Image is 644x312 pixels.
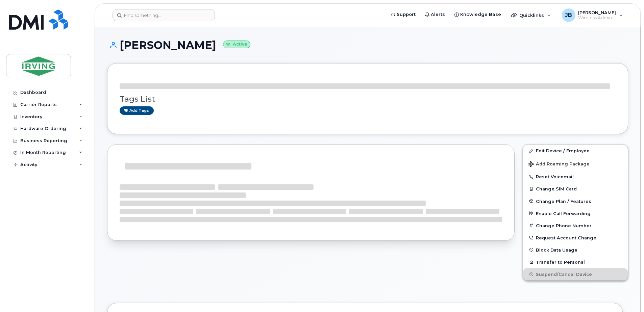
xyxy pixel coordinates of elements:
[107,39,628,51] h1: [PERSON_NAME]
[120,106,154,115] a: Add tags
[120,95,616,103] h3: Tags List
[528,161,590,168] span: Add Roaming Package
[536,199,591,204] span: Change Plan / Features
[536,272,592,277] span: Suspend/Cancel Device
[223,41,250,48] small: Active
[536,211,591,216] span: Enable Call Forwarding
[523,171,628,183] button: Reset Voicemail
[523,232,628,244] button: Request Account Change
[523,268,628,280] button: Suspend/Cancel Device
[523,219,628,232] button: Change Phone Number
[523,256,628,268] button: Transfer to Personal
[523,183,628,195] button: Change SIM Card
[523,145,628,157] a: Edit Device / Employee
[523,244,628,256] button: Block Data Usage
[523,157,628,171] button: Add Roaming Package
[523,195,628,207] button: Change Plan / Features
[523,207,628,219] button: Enable Call Forwarding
